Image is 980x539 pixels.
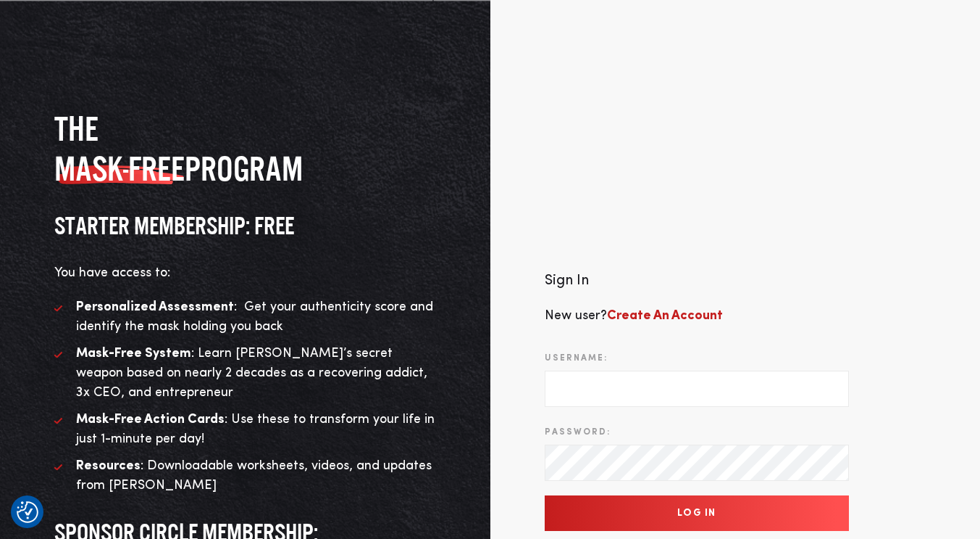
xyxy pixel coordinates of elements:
[545,273,589,288] span: Sign In
[54,263,436,283] p: You have access to:
[607,309,723,322] a: Create An Account
[545,426,611,439] label: Password:
[54,109,436,189] h2: The program
[54,210,436,242] h3: STARTER MEMBERSHIP: FREE
[17,501,38,523] button: Consent Preferences
[76,300,433,333] span: : Get your authenticity score and identify the mask holding you back
[545,495,849,531] input: Log In
[545,352,608,365] label: Username:
[76,300,234,313] strong: Personalized Assessment
[76,413,435,445] span: : Use these to transform your life in just 1-minute per day!
[76,347,191,360] strong: Mask-Free System
[545,309,723,322] span: New user?
[76,459,432,492] span: : Downloadable worksheets, videos, and updates from [PERSON_NAME]
[76,347,427,399] span: : Learn [PERSON_NAME]’s secret weapon based on nearly 2 decades as a recovering addict, 3x CEO, a...
[54,149,185,189] span: MASK-FREE
[76,413,225,426] strong: Mask-Free Action Cards
[17,501,38,523] img: Revisit consent button
[76,459,141,472] strong: Resources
